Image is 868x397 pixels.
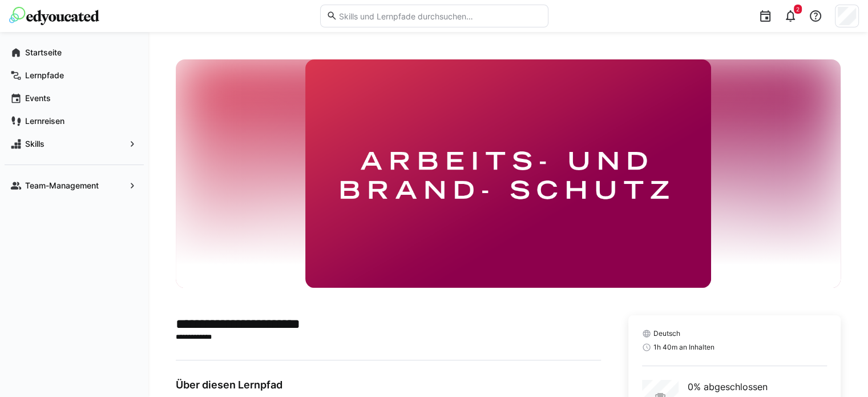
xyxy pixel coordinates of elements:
span: Deutsch [653,329,680,338]
h3: Über diesen Lernpfad [176,379,601,391]
input: Skills und Lernpfade durchsuchen… [337,11,542,21]
span: 1h 40m an Inhalten [653,343,714,352]
p: 0% abgeschlossen [688,380,768,394]
span: 2 [796,6,800,13]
